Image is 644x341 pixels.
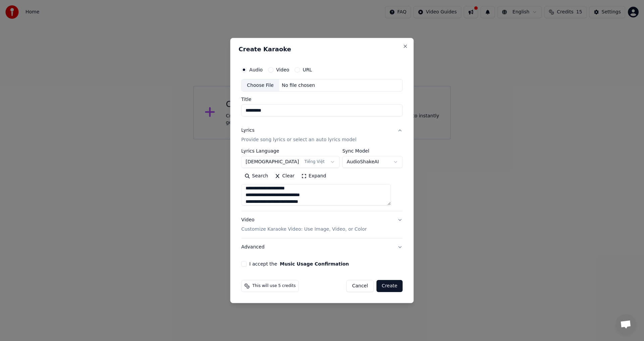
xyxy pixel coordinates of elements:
[241,137,356,144] p: Provide song lyrics or select an auto lyrics model
[241,226,367,233] p: Customize Karaoke Video: Use Image, Video, or Color
[241,212,402,238] button: VideoCustomize Karaoke Video: Use Image, Video, or Color
[241,122,402,149] button: LyricsProvide song lyrics or select an auto lyrics model
[271,171,298,182] button: Clear
[241,149,402,211] div: LyricsProvide song lyrics or select an auto lyrics model
[241,171,271,182] button: Search
[252,283,296,289] span: This will use 5 credits
[376,280,403,292] button: Create
[346,280,374,292] button: Cancel
[279,82,318,89] div: No file chosen
[280,262,349,266] button: I accept the
[342,149,403,154] label: Sync Model
[241,79,279,92] div: Choose File
[241,149,339,154] label: Lyrics Language
[238,46,405,52] h2: Create Karaoke
[241,238,402,256] button: Advanced
[241,97,402,102] label: Title
[241,217,367,233] div: Video
[303,67,312,72] label: URL
[249,67,263,72] label: Audio
[298,171,329,182] button: Expand
[249,262,349,266] label: I accept the
[276,67,289,72] label: Video
[241,127,254,134] div: Lyrics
